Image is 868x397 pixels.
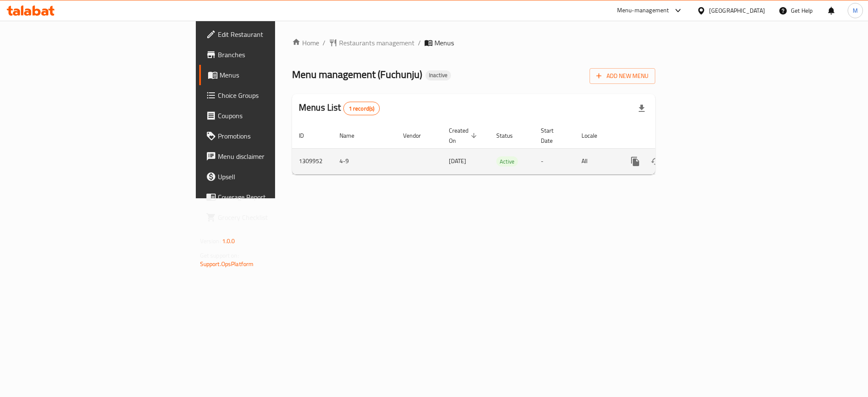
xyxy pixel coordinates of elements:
[299,130,315,141] span: ID
[218,111,334,121] span: Coupons
[218,212,334,222] span: Grocery Checklist
[541,125,565,146] span: Start Date
[625,151,645,172] button: more
[200,250,239,261] span: Get support on:
[709,6,765,15] div: [GEOGRAPHIC_DATA]
[218,29,334,39] span: Edit Restaurant
[222,236,235,247] span: 1.0.0
[496,157,518,167] span: Active
[199,146,341,167] a: Menu disclaimer
[596,71,648,81] span: Add New Menu
[292,38,655,48] nav: breadcrumb
[199,24,341,44] a: Edit Restaurant
[292,65,422,84] span: Menu management ( Fuchunju )
[199,187,341,207] a: Coverage Report
[200,258,254,269] a: Support.OpsPlatform
[418,38,421,48] li: /
[496,130,524,141] span: Status
[645,151,666,172] button: Change Status
[581,130,608,141] span: Locale
[403,130,432,141] span: Vendor
[343,102,380,115] div: Total records count
[218,131,334,141] span: Promotions
[449,155,466,167] span: [DATE]
[218,172,334,182] span: Upsell
[199,85,341,105] a: Choice Groups
[329,38,415,48] a: Restaurants management
[534,148,575,174] td: -
[590,68,655,84] button: Add New Menu
[199,207,341,228] a: Grocery Checklist
[434,38,454,48] span: Menus
[853,6,858,15] span: M
[449,125,479,146] span: Created On
[426,70,451,81] div: Inactive
[496,156,518,167] div: Active
[218,192,334,202] span: Coverage Report
[575,148,618,174] td: All
[292,123,713,175] table: enhanced table
[200,236,221,247] span: Version:
[218,50,334,60] span: Branches
[199,126,341,146] a: Promotions
[426,72,451,79] span: Inactive
[218,90,334,100] span: Choice Groups
[299,101,380,115] h2: Menus List
[199,105,341,126] a: Coupons
[220,70,334,80] span: Menus
[333,148,396,174] td: 4-9
[618,123,713,149] th: Actions
[344,105,380,113] span: 1 record(s)
[617,6,669,16] div: Menu-management
[339,130,365,141] span: Name
[632,98,652,119] div: Export file
[218,151,334,161] span: Menu disclaimer
[199,65,341,85] a: Menus
[199,167,341,187] a: Upsell
[339,38,415,48] span: Restaurants management
[199,44,341,65] a: Branches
